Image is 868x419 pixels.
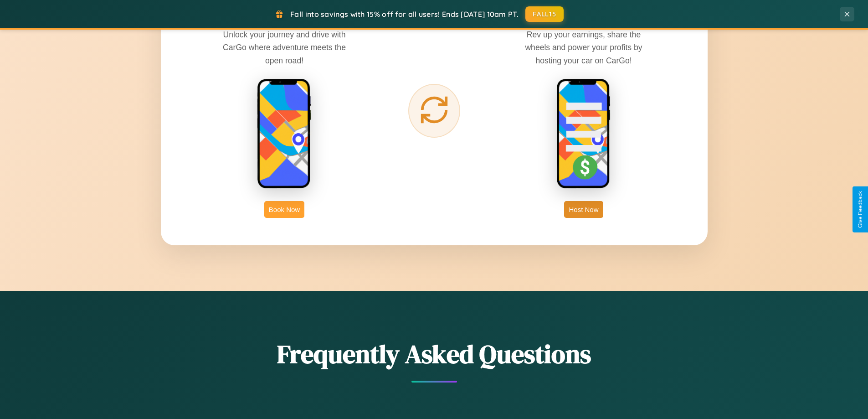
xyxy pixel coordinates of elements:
span: Fall into savings with 15% off for all users! Ends [DATE] 10am PT. [290,10,519,19]
button: Host Now [564,201,603,218]
img: host phone [556,78,611,190]
h2: Frequently Asked Questions [161,336,708,372]
button: FALL15 [525,6,564,22]
div: Give Feedback [857,191,863,228]
button: Book Now [264,201,304,218]
p: Rev up your earnings, share the wheels and power your profits by hosting your car on CarGo! [515,28,652,67]
img: rent phone [257,78,312,190]
p: Unlock your journey and drive with CarGo where adventure meets the open road! [216,28,353,67]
